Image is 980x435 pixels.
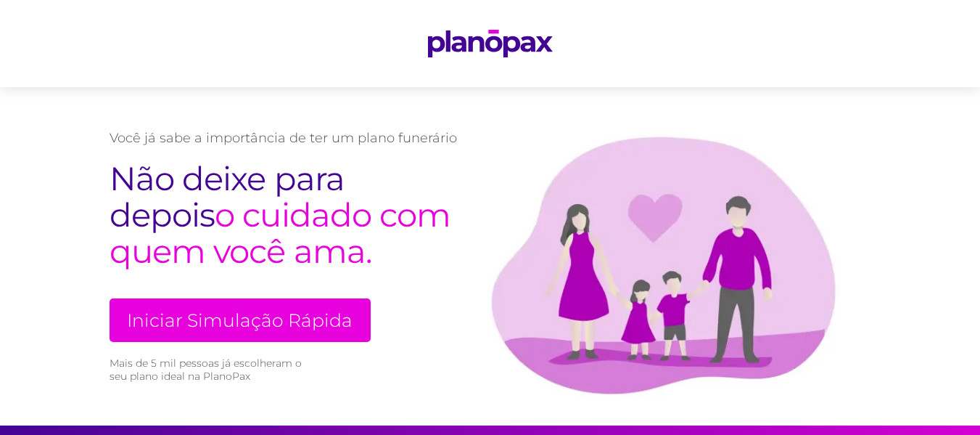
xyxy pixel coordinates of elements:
h2: o cuidado com quem você ama. [110,160,458,269]
span: Não deixe para depois [110,158,345,235]
p: Você já sabe a importância de ter um plano funerário [110,130,458,146]
a: Iniciar Simulação Rápida [110,298,371,342]
small: Mais de 5 mil pessoas já escolheram o seu plano ideal na PlanoPax [110,357,309,383]
img: family [458,116,871,397]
